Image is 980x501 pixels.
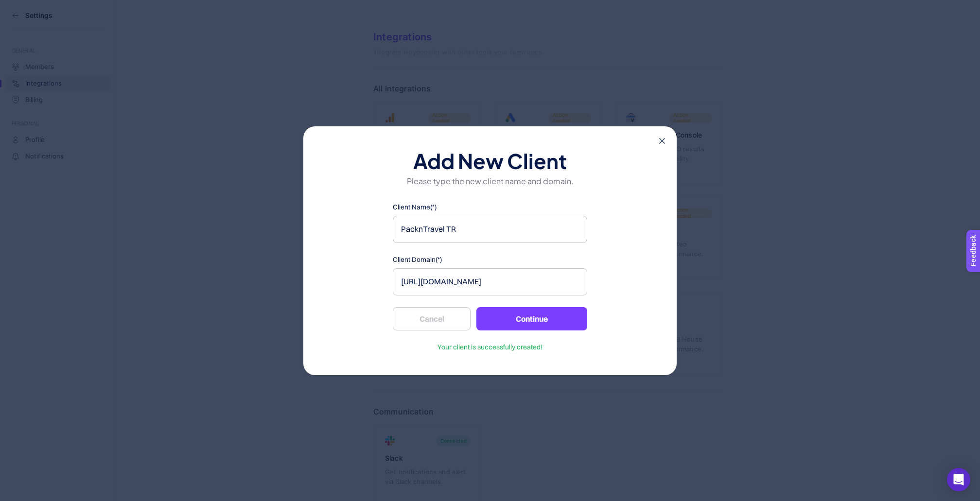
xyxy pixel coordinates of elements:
button: Continue [476,307,587,330]
h1: Add New Client [334,150,646,169]
p: Please type the new client name and domain. [334,175,646,187]
button: Cancel [393,307,471,330]
label: Client Name(*) [393,202,587,212]
input: Your domain name [393,268,587,295]
input: Your client name [393,216,587,243]
div: Open Intercom Messenger [947,468,970,491]
span: Feedback [6,3,37,11]
span: Your client is successfully created! [437,342,542,352]
label: Client Domain(*) [393,255,587,264]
